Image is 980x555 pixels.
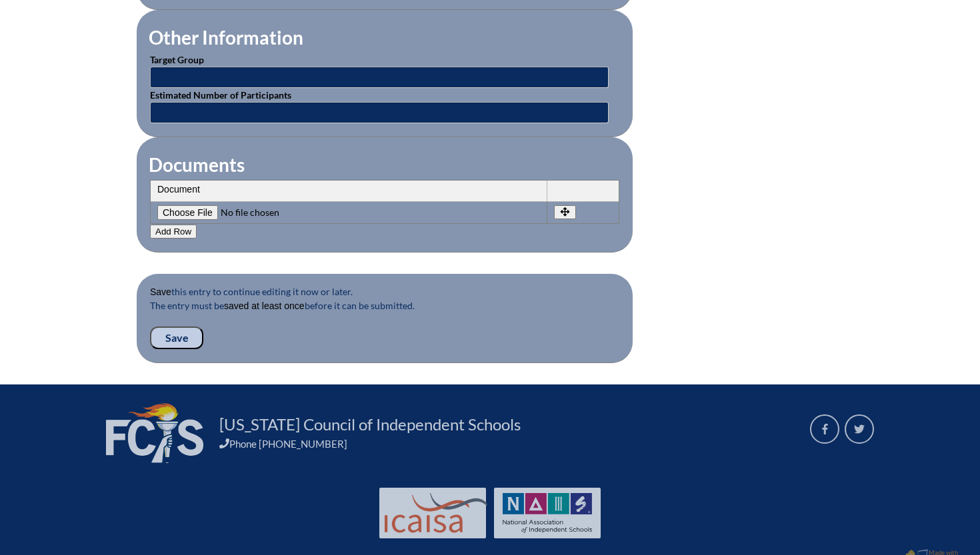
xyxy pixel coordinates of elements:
[503,493,592,533] img: NAIS Logo
[150,284,619,298] p: this entry to continue editing it now or later.
[214,414,526,435] a: [US_STATE] Council of Independent Schools
[150,298,619,326] p: The entry must be before it can be submitted.
[147,26,305,49] legend: Other Information
[150,286,171,297] b: Save
[106,403,203,463] img: FCIS_logo_white
[150,326,203,349] input: Save
[224,300,305,311] b: saved at least once
[150,89,291,101] label: Estimated Number of Participants
[151,181,547,202] th: Document
[147,153,246,176] legend: Documents
[150,225,197,239] button: Add Row
[385,493,487,533] img: Int'l Council Advancing Independent School Accreditation logo
[219,438,794,450] div: Phone [PHONE_NUMBER]
[150,54,204,65] label: Target Group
